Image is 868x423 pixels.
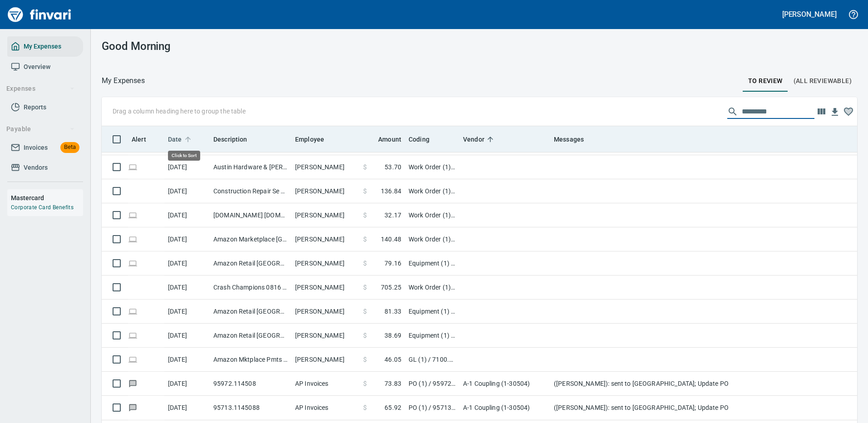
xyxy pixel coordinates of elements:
span: Online transaction [128,308,138,314]
span: Date [168,134,194,145]
span: $ [363,331,367,340]
td: [DOMAIN_NAME] [DOMAIN_NAME][URL] WA [210,203,291,227]
a: Finvari [5,4,74,25]
span: 46.05 [385,355,401,364]
td: Amazon Mktplace Pmts [DOMAIN_NAME][URL] WA [210,348,291,372]
td: Work Order (1) / 92080: Insert from E360 / 1: Insert from E360 / 2: Parts/Other [405,227,459,251]
h6: Mastercard [11,193,83,203]
a: Reports [7,97,83,118]
span: Alert [132,134,146,145]
td: [DATE] [164,396,210,420]
td: Amazon Retail [GEOGRAPHIC_DATA] [GEOGRAPHIC_DATA] [210,324,291,348]
h5: [PERSON_NAME] [782,10,837,19]
td: Construction Repair Se Battle Ground [GEOGRAPHIC_DATA] [210,179,291,203]
span: Has messages [128,380,138,386]
span: Vendors [24,162,48,173]
span: Overview [24,61,50,73]
td: [DATE] [164,275,210,300]
span: Online transaction [128,236,138,242]
span: Coding [409,134,441,145]
span: Vendor [463,134,496,145]
td: Work Order (1) / 99383: Insert from E360 / 1: Insert from E360 / 3: Outside Repair [405,179,459,203]
span: Online transaction [128,260,138,266]
td: 95972.114508 [210,372,291,396]
span: 65.92 [385,403,401,412]
span: Expenses [6,83,75,94]
td: Work Order (1) / 99217: Insert from E360 / 1: Insert from E360 / 2: Parts/Other [405,275,459,300]
span: Vendor [463,134,484,145]
td: [PERSON_NAME] [291,227,360,251]
span: 53.70 [385,162,401,172]
span: Coding [409,134,429,145]
span: To Review [748,75,783,87]
span: Beta [60,142,79,152]
span: 140.48 [381,235,401,244]
span: Online transaction [128,164,138,170]
td: PO (1) / 95972.1145088: Hose / 1 [405,372,459,396]
span: Alert [132,134,158,145]
td: [DATE] [164,372,210,396]
span: Amount [378,134,401,145]
span: 79.16 [385,259,401,268]
span: 705.25 [381,283,401,292]
span: Has messages [128,404,138,410]
td: Amazon Retail [GEOGRAPHIC_DATA] [GEOGRAPHIC_DATA] [210,251,291,275]
a: Corporate Card Benefits [11,204,74,211]
span: $ [363,355,367,364]
td: [DATE] [164,251,210,275]
span: $ [363,211,367,220]
span: Description [213,134,259,145]
td: Equipment (1) / 5040130: 2005 Chevrolet Silverado 2500 / 50: Cab/Body / 2: Parts/Other [405,324,459,348]
span: (All Reviewable) [794,75,852,87]
span: Messages [554,134,584,145]
span: Messages [554,134,596,145]
td: [DATE] [164,324,210,348]
td: AP Invoices [291,372,360,396]
h3: Good Morning [102,40,339,53]
td: Work Order (1) / 88444: Insert from E360 / 1: Insert from E360 / 2: Parts/Other [405,155,459,179]
span: 136.84 [381,187,401,196]
td: Equipment (1) / 5040130: 2005 Chevrolet Silverado 2500 / 50: Cab/Body / 2: Parts/Other [405,251,459,275]
td: GL (1) / 7100.60.10: EQ Shop Supplies [405,348,459,372]
p: My Expenses [102,75,145,86]
td: [PERSON_NAME] [291,275,360,300]
td: Amazon Marketplace [GEOGRAPHIC_DATA] [GEOGRAPHIC_DATA] [210,227,291,251]
span: $ [363,259,367,268]
span: 73.83 [385,379,401,388]
td: Crash Champions 0816 - [GEOGRAPHIC_DATA] [GEOGRAPHIC_DATA] [210,275,291,300]
span: Online transaction [128,212,138,218]
span: Amount [366,134,401,145]
span: $ [363,283,367,292]
td: Equipment (1) / 5040130: 2005 Chevrolet Silverado 2500 / 50: Cab/Body / 2: Parts/Other [405,300,459,324]
td: Austin Hardware & [PERSON_NAME] Summit [GEOGRAPHIC_DATA] [210,155,291,179]
td: [DATE] [164,203,210,227]
td: [PERSON_NAME] [291,179,360,203]
span: Payable [6,123,75,135]
td: [DATE] [164,227,210,251]
span: My Expenses [24,41,61,52]
button: Choose columns to display [814,105,828,118]
a: InvoicesBeta [7,138,83,158]
td: [DATE] [164,348,210,372]
button: Expenses [3,80,79,97]
td: A-1 Coupling (1-30504) [459,396,550,420]
span: $ [363,403,367,412]
span: Online transaction [128,356,138,362]
td: [PERSON_NAME] [291,300,360,324]
span: Employee [295,134,336,145]
a: Overview [7,57,83,77]
span: $ [363,379,367,388]
td: [PERSON_NAME] [291,155,360,179]
td: [DATE] [164,300,210,324]
span: Description [213,134,247,145]
span: Reports [24,102,46,113]
span: $ [363,307,367,316]
td: A-1 Coupling (1-30504) [459,372,550,396]
td: [PERSON_NAME] [291,203,360,227]
span: Employee [295,134,324,145]
p: Drag a column heading here to group the table [113,107,246,116]
td: [DATE] [164,179,210,203]
td: [PERSON_NAME] [291,324,360,348]
span: Online transaction [128,332,138,338]
nav: breadcrumb [102,75,145,86]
